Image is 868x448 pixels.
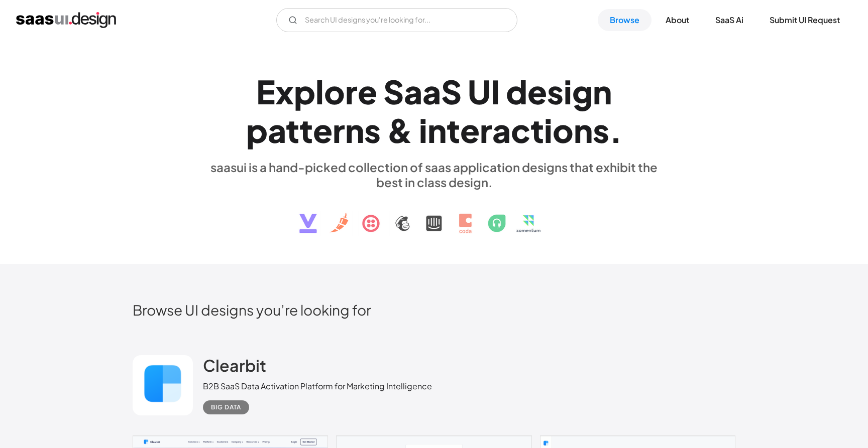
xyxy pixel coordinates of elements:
[757,9,852,31] a: Submit UI Request
[276,8,517,32] input: Search UI designs you're looking for...
[203,355,266,380] a: Clearbit
[211,401,241,413] div: Big Data
[203,72,665,150] h1: Explore SaaS UI design patterns & interactions.
[133,301,735,319] h2: Browse UI designs you’re looking for
[203,380,432,392] div: B2B SaaS Data Activation Platform for Marketing Intelligence
[203,160,665,190] div: saasui is a hand-picked collection of saas application designs that exhibit the best in class des...
[282,190,586,242] img: text, icon, saas logo
[598,9,652,31] a: Browse
[654,9,701,31] a: About
[203,355,266,375] h2: Clearbit
[703,9,755,31] a: SaaS Ai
